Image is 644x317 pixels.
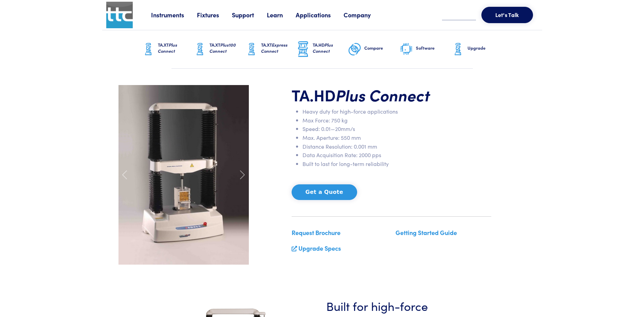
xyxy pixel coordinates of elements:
[302,151,491,160] li: Data Acquisition Rate: 2000 pps
[267,11,296,19] a: Learn
[296,30,348,68] a: TA.HDPlus Connect
[302,133,491,142] li: Max. Aperture: 550 mm
[142,30,193,68] a: TA.XTPlus Connect
[245,30,296,68] a: TA.XTExpress Connect
[298,244,341,252] a: Upgrade Specs
[197,11,232,19] a: Fixtures
[261,42,296,54] h6: TA.XT
[302,142,491,151] li: Distance Resolution: 0.001 mm
[302,124,491,133] li: Speed: 0.01—20mm/s
[313,42,348,54] h6: TA.HD
[296,40,310,58] img: ta-hd-graphic.png
[344,11,384,19] a: Company
[296,11,344,19] a: Applications
[292,85,491,105] h1: TA.HD
[467,45,503,51] h6: Upgrade
[232,11,267,19] a: Support
[302,107,491,116] li: Heavy duty for high-force applications
[158,42,193,54] h6: TA.XT
[451,30,503,68] a: Upgrade
[400,42,413,56] img: software-graphic.png
[400,30,451,68] a: Software
[348,41,362,58] img: compare-graphic.png
[106,2,133,28] img: ttc_logo_1x1_v1.0.png
[193,30,245,68] a: TA.XTPlus100 Connect
[209,42,245,54] h6: TA.XT
[348,30,400,68] a: Compare
[364,45,400,51] h6: Compare
[151,11,197,19] a: Instruments
[292,228,341,237] a: Request Brochure
[313,41,333,54] span: Plus Connect
[142,41,155,58] img: ta-xt-graphic.png
[302,116,491,125] li: Max Force: 750 kg
[292,184,357,200] button: Get a Quote
[336,84,430,105] span: Plus Connect
[158,41,177,54] span: Plus Connect
[395,228,457,237] a: Getting Started Guide
[118,85,249,265] img: carousel-ta-hd-plus-ottawa.jpg
[416,45,451,51] h6: Software
[481,7,533,23] button: Let's Talk
[209,41,236,54] span: Plus100 Connect
[302,160,491,168] li: Built to last for long-term reliability
[245,41,258,58] img: ta-xt-graphic.png
[193,41,207,58] img: ta-xt-graphic.png
[261,41,288,54] span: Express Connect
[451,41,465,58] img: ta-xt-graphic.png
